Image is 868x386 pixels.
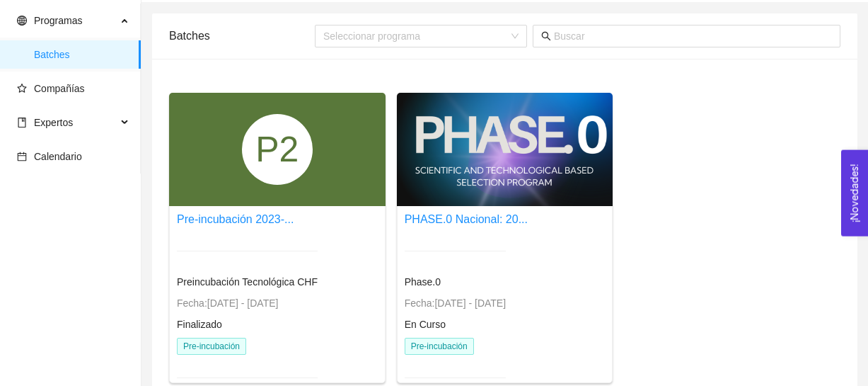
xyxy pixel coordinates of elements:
span: Compañías [34,83,85,94]
div: Batches [169,16,315,56]
span: global [17,16,27,25]
span: Programas [34,15,82,26]
span: Phase.0 [405,276,441,288]
button: Open Feedback Widget [841,150,868,237]
span: Pre-incubación [405,338,474,355]
span: book [17,118,27,127]
span: star [17,84,27,93]
span: search [541,31,551,41]
span: Fecha: [DATE] - [DATE] [177,297,278,309]
span: Batches [34,40,129,69]
span: En Curso [405,319,446,330]
span: calendar [17,152,27,161]
span: Finalizado [177,319,222,330]
span: Calendario [34,151,82,162]
span: Pre-incubación [177,338,246,355]
span: Fecha: [DATE] - [DATE] [405,297,506,309]
a: Pre-incubación 2023-... [177,213,294,225]
span: Expertos [34,117,73,128]
a: PHASE.0 Nacional: 20... [405,213,528,225]
input: Buscar [554,28,832,44]
div: P2 [242,114,313,185]
span: Preincubación Tecnológica CHF [177,276,318,288]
